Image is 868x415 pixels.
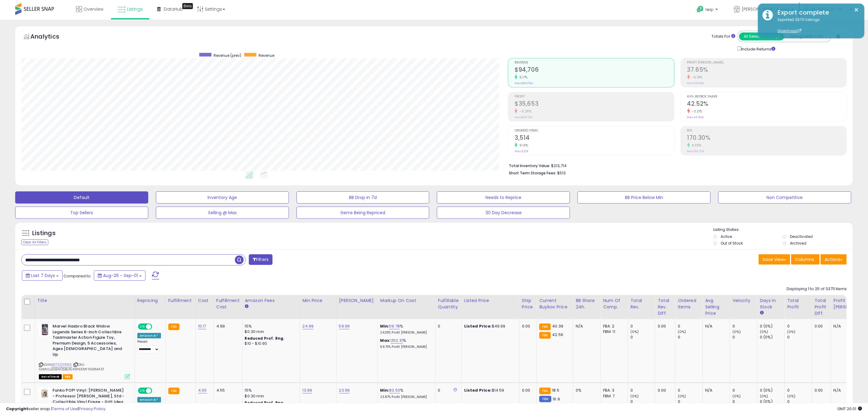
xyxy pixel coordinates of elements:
[380,402,431,413] div: %
[39,388,51,400] img: 41-KmPhBYJL._SL40_.jpg
[687,61,846,64] span: Profit [PERSON_NAME]
[787,329,796,334] small: (0%)
[380,338,431,349] div: %
[721,234,732,239] label: Active
[834,388,868,393] div: N/A
[380,324,431,335] div: %
[39,324,51,336] img: 51+pUxVTg2L._SL40_.jpg
[52,406,78,412] a: Terms of Use
[464,323,492,329] b: Listed Price:
[216,324,238,329] div: 4.99
[742,6,790,12] span: [PERSON_NAME]'s Toys
[214,53,241,58] span: Revenue (prev)
[137,297,163,304] div: Repricing
[678,334,702,340] div: 0
[522,297,534,310] div: Ship Price
[198,387,207,393] a: 4.00
[151,324,161,329] span: OFF
[578,191,711,204] button: BB Price Below Min
[732,394,741,399] small: (0%)
[721,241,743,246] label: Out of Stock
[732,388,757,393] div: 0
[32,229,56,238] h5: Listings
[687,149,705,153] small: Prev: 169.70%
[815,297,829,317] div: Total Profit Diff.
[103,273,138,279] span: Aug-26 - Sep-01
[787,388,812,393] div: 0
[539,332,551,339] small: FBA
[245,400,285,405] b: Reduced Prof. Rng.
[39,362,104,371] span: | SKU: OJMVLLEGENDSBLACKWIDOWTASKMAST
[760,297,782,310] div: Days In Stock
[245,324,295,329] div: 15%
[380,345,431,349] p: 59.73% Profit [PERSON_NAME]
[705,324,725,329] div: N/A
[687,81,704,85] small: Prev: 39.69%
[787,399,812,404] div: 0
[339,323,350,329] a: 59.99
[437,191,570,204] button: Needs to Reprice
[39,374,62,379] span: All listings that are currently out of stock and unavailable for purchase on Amazon
[259,53,274,58] span: Revenue
[380,338,391,343] b: Max:
[509,162,842,169] li: $213,714
[380,297,433,304] div: Markup on Cost
[84,6,103,12] span: Overview
[380,388,431,399] div: %
[678,399,702,404] div: 0
[678,324,702,329] div: 0
[678,394,686,399] small: (0%)
[509,170,556,176] b: Short Term Storage Fees:
[760,394,768,399] small: (0%)
[380,331,431,335] p: 24.33% Profit [PERSON_NAME]
[182,3,193,9] div: Tooltip anchor
[464,388,515,393] div: $14.59
[692,1,724,20] a: Help
[303,297,334,304] div: Min Price
[168,297,193,304] div: Fulfillment
[464,297,517,304] div: Listed Price
[690,109,702,114] small: -3.21%
[151,388,161,393] span: OFF
[63,374,73,379] span: FBA
[245,304,249,309] small: Amazon Fees.
[630,329,639,334] small: (0%)
[39,324,130,379] div: ASIN:
[389,323,400,329] a: 59.78
[51,362,72,367] a: B07ZQYR51S
[94,270,146,281] button: Aug-26 - Sep-01
[678,388,702,393] div: 0
[539,396,551,402] small: FBM
[79,406,105,412] a: Privacy Policy
[787,324,812,329] div: 0
[198,323,206,329] a: 10.17
[22,270,63,281] button: Last 7 Days
[690,75,702,80] small: -5.14%
[509,163,550,168] b: Total Inventory Value:
[389,387,400,393] a: 83.50
[773,17,860,34] div: Exported 33711 listings.
[245,329,295,334] div: $0.30 min
[164,6,183,12] span: DataHub
[712,34,735,39] div: Totals For
[760,324,784,329] div: 0 (0%)
[21,239,48,245] div: Clear All Filters
[678,329,686,334] small: (0%)
[821,254,847,265] button: Actions
[245,393,295,399] div: $0.30 min
[31,273,55,279] span: Last 7 Days
[778,28,801,33] a: Download
[630,388,655,393] div: 0
[787,334,812,340] div: 0
[760,310,763,316] small: Days In Stock.
[834,324,868,329] div: N/A
[15,191,148,204] button: Default
[517,109,531,114] small: -0.26%
[678,297,700,310] div: Ordered Items
[787,286,847,292] div: Displaying 1 to 25 of 33711 items
[576,297,598,310] div: BB Share 24h.
[438,388,457,393] div: 0
[464,324,515,329] div: $49.99
[837,406,862,412] span: 2025-09-9 20:01 GMT
[391,402,404,408] a: 296.00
